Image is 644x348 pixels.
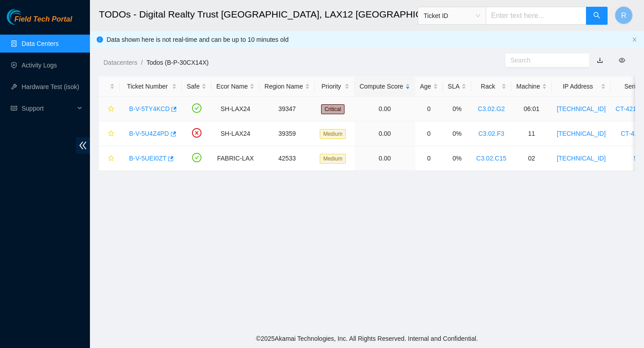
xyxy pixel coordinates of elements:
button: R [615,6,633,24]
td: 0 [415,97,443,121]
a: [TECHNICAL_ID] [557,130,606,137]
span: close-circle [192,128,201,138]
td: 0 [415,121,443,146]
a: Todos (B-P-30CX14X) [146,59,209,66]
span: Ticket ID [424,9,480,22]
input: Search [510,55,577,65]
span: star [108,130,114,138]
a: B-V-5TY4KCD [129,105,170,112]
span: check-circle [192,153,201,162]
td: SH-LAX24 [211,97,259,121]
td: 42533 [259,146,315,171]
img: Akamai Technologies [7,9,45,25]
td: 0.00 [354,121,415,146]
a: C3.02.G2 [478,105,505,112]
span: double-left [76,137,90,154]
span: eye [619,57,625,63]
a: C3.02.F3 [479,130,505,137]
a: C3.02.C15 [476,155,506,162]
span: Medium [320,129,346,139]
td: 0% [443,146,471,171]
span: Field Tech Portal [14,15,72,24]
span: / [141,59,143,66]
td: 11 [511,121,552,146]
a: [TECHNICAL_ID] [557,155,606,162]
td: 0.00 [354,97,415,121]
a: B-V-5UEI0ZT [129,155,166,162]
span: search [593,12,600,20]
a: Hardware Test (isok) [22,83,79,90]
button: close [632,37,637,43]
td: 0 [415,146,443,171]
a: [TECHNICAL_ID] [557,105,606,112]
span: Support [22,99,75,117]
button: star [104,126,115,141]
td: 39359 [259,121,315,146]
td: 0% [443,97,471,121]
a: Activity Logs [22,62,57,69]
td: 02 [511,146,552,171]
footer: © 2025 Akamai Technologies, Inc. All Rights Reserved. Internal and Confidential. [90,329,644,348]
td: 39347 [259,97,315,121]
td: 0% [443,121,471,146]
span: Medium [320,154,346,164]
a: Akamai TechnologiesField Tech Portal [7,16,72,28]
button: star [104,102,115,116]
input: Enter text here... [486,7,586,25]
span: R [621,10,626,21]
span: Critical [321,104,345,114]
a: Data Centers [22,40,58,47]
button: search [586,7,608,25]
span: check-circle [192,103,201,113]
a: B-V-5U4Z4PD [129,130,169,137]
td: FABRIC-LAX [211,146,259,171]
a: download [597,57,603,64]
span: star [108,155,114,162]
td: 06:01 [511,97,552,121]
td: SH-LAX24 [211,121,259,146]
span: star [108,106,114,113]
button: download [590,53,610,67]
td: 0.00 [354,146,415,171]
a: Datacenters [103,59,137,66]
span: read [11,105,17,112]
button: star [104,151,115,165]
